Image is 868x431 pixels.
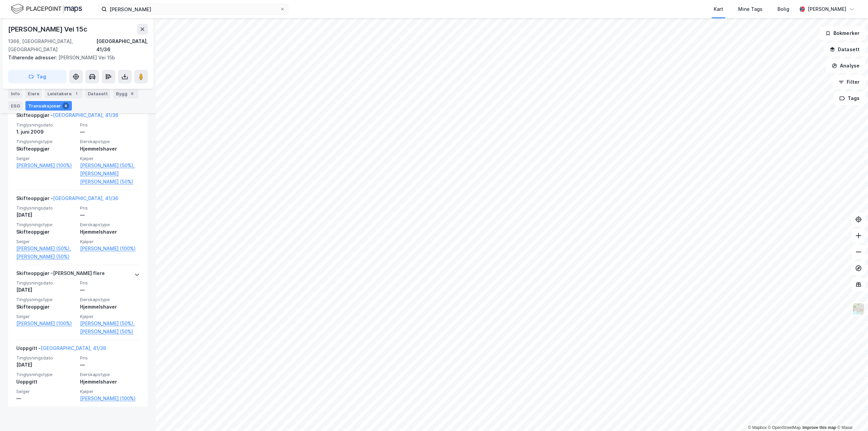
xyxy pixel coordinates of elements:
[748,425,767,430] a: Mapbox
[80,314,140,319] span: Kjøper
[16,222,76,228] span: Tinglysningstype
[80,228,140,236] div: Hjemmelshaver
[8,54,142,62] div: [PERSON_NAME] Vei 15b
[833,75,865,89] button: Filter
[16,361,76,369] div: [DATE]
[96,37,148,54] div: [GEOGRAPHIC_DATA], 41/36
[80,378,140,386] div: Hjemmelshaver
[80,156,140,161] span: Kjøper
[41,345,106,351] a: [GEOGRAPHIC_DATA], 41/36
[834,92,865,105] button: Tags
[80,139,140,144] span: Eierskapstype
[80,170,140,186] a: [PERSON_NAME] [PERSON_NAME] (50%)
[80,280,140,286] span: Pris
[80,286,140,294] div: —
[768,425,801,430] a: OpenStreetMap
[80,319,140,328] a: [PERSON_NAME] (50%),
[16,303,76,311] div: Skifteoppgjør
[25,89,42,98] div: Eiere
[16,211,76,219] div: [DATE]
[80,222,140,228] span: Eierskapstype
[16,145,76,153] div: Skifteoppgjør
[129,90,136,97] div: 6
[714,5,723,13] div: Kart
[8,89,22,98] div: Info
[16,280,76,286] span: Tinglysningsdato
[85,89,111,98] div: Datasett
[8,101,23,111] div: ESG
[80,372,140,377] span: Eierskapstype
[45,89,82,98] div: Leietakere
[11,3,82,15] img: logo.f888ab2527a4732fd821a326f86c7f29.svg
[16,228,76,236] div: Skifteoppgjør
[80,161,140,170] a: [PERSON_NAME] (50%),
[824,43,865,56] button: Datasett
[8,37,96,54] div: 1366, [GEOGRAPHIC_DATA], [GEOGRAPHIC_DATA]
[16,286,76,294] div: [DATE]
[80,303,140,311] div: Hjemmelshaver
[80,239,140,244] span: Kjøper
[25,101,72,111] div: Transaksjoner
[73,90,80,97] div: 1
[852,302,865,315] img: Z
[80,244,140,253] a: [PERSON_NAME] (100%)
[16,297,76,302] span: Tinglysningstype
[62,102,69,109] div: 4
[80,211,140,219] div: —
[16,319,76,328] a: [PERSON_NAME] (100%)
[16,161,76,170] a: [PERSON_NAME] (100%)
[80,297,140,302] span: Eierskapstype
[8,55,58,60] span: Tilhørende adresser:
[16,205,76,211] span: Tinglysningsdato
[16,139,76,144] span: Tinglysningstype
[80,328,140,336] a: [PERSON_NAME] (50%)
[16,378,76,386] div: Uoppgitt
[738,5,763,13] div: Mine Tags
[80,122,140,128] span: Pris
[80,205,140,211] span: Pris
[107,4,280,14] input: Søk på adresse, matrikkel, gårdeiere, leietakere eller personer
[8,24,89,35] div: [PERSON_NAME] Vei 15c
[777,5,789,13] div: Bolig
[80,145,140,153] div: Hjemmelshaver
[834,398,868,431] iframe: Chat Widget
[53,112,118,118] a: [GEOGRAPHIC_DATA], 41/36
[16,314,76,319] span: Selger
[803,425,836,430] a: Improve this map
[16,355,76,361] span: Tinglysningsdato
[16,269,105,280] div: Skifteoppgjør - [PERSON_NAME] flere
[16,394,76,403] div: —
[16,194,118,205] div: Skifteoppgjør -
[826,59,865,73] button: Analyse
[16,344,106,355] div: Uoppgitt -
[80,355,140,361] span: Pris
[16,156,76,161] span: Selger
[16,253,76,261] a: [PERSON_NAME] (50%)
[80,361,140,369] div: —
[16,244,76,253] a: [PERSON_NAME] (50%),
[113,89,138,98] div: Bygg
[808,5,846,13] div: [PERSON_NAME]
[8,70,66,83] button: Tag
[16,389,76,394] span: Selger
[80,394,140,403] a: [PERSON_NAME] (100%)
[16,239,76,244] span: Selger
[16,128,76,136] div: 1. juni 2009
[53,195,118,201] a: [GEOGRAPHIC_DATA], 41/36
[80,389,140,394] span: Kjøper
[80,128,140,136] div: —
[16,111,118,122] div: Skifteoppgjør -
[16,372,76,377] span: Tinglysningstype
[16,122,76,128] span: Tinglysningsdato
[820,26,865,40] button: Bokmerker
